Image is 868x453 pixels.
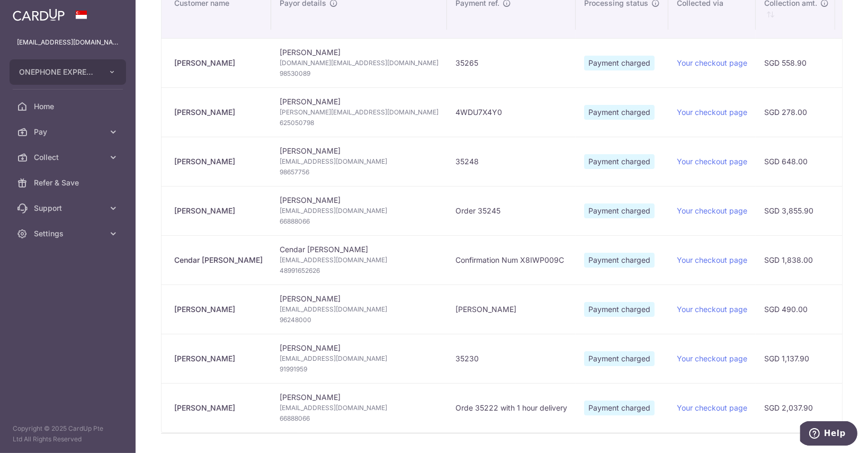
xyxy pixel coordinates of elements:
[280,216,439,227] span: 66888066
[677,305,747,314] a: Your checkout page
[447,285,576,334] td: [PERSON_NAME]
[584,351,655,366] span: Payment charged
[447,334,576,383] td: 35230
[271,285,447,334] td: [PERSON_NAME]
[584,105,655,120] span: Payment charged
[280,167,439,177] span: 98657756
[271,38,447,87] td: [PERSON_NAME]
[280,118,439,128] span: 625050798
[584,56,655,70] span: Payment charged
[677,206,747,215] a: Your checkout page
[756,285,835,334] td: SGD 490.00
[17,37,119,48] p: [EMAIL_ADDRESS][DOMAIN_NAME]
[34,152,104,163] span: Collect
[280,107,439,118] span: [PERSON_NAME][EMAIL_ADDRESS][DOMAIN_NAME]
[271,235,447,285] td: Cendar [PERSON_NAME]
[677,108,747,117] a: Your checkout page
[271,383,447,432] td: [PERSON_NAME]
[756,334,835,383] td: SGD 1,137.90
[10,59,126,85] button: ONEPHONE EXPRESS PTE LTD
[447,383,576,432] td: Orde 35222 with 1 hour delivery
[756,137,835,186] td: SGD 648.00
[13,8,65,21] img: CardUp
[677,354,747,363] a: Your checkout page
[447,87,576,137] td: 4WDU7X4Y0
[280,304,439,315] span: [EMAIL_ADDRESS][DOMAIN_NAME]
[280,68,439,79] span: 98530089
[280,315,439,325] span: 96248000
[174,107,263,118] div: [PERSON_NAME]
[280,413,439,424] span: 66888066
[280,403,439,413] span: [EMAIL_ADDRESS][DOMAIN_NAME]
[584,154,655,169] span: Payment charged
[677,58,747,67] a: Your checkout page
[280,255,439,265] span: [EMAIL_ADDRESS][DOMAIN_NAME]
[271,137,447,186] td: [PERSON_NAME]
[447,235,576,285] td: Confirmation Num X8IWP009C
[34,101,104,112] span: Home
[677,403,747,412] a: Your checkout page
[447,137,576,186] td: 35248
[174,353,263,364] div: [PERSON_NAME]
[584,203,655,218] span: Payment charged
[271,334,447,383] td: [PERSON_NAME]
[756,383,835,432] td: SGD 2,037.90
[19,67,97,77] span: ONEPHONE EXPRESS PTE LTD
[800,421,857,448] iframe: Opens a widget where you can find more information
[271,186,447,235] td: [PERSON_NAME]
[24,7,46,17] span: Help
[447,38,576,87] td: 35265
[174,156,263,167] div: [PERSON_NAME]
[174,206,263,216] div: [PERSON_NAME]
[280,206,439,216] span: [EMAIL_ADDRESS][DOMAIN_NAME]
[280,265,439,276] span: 48991652626
[677,157,747,166] a: Your checkout page
[34,127,104,137] span: Pay
[756,38,835,87] td: SGD 558.90
[280,353,439,364] span: [EMAIL_ADDRESS][DOMAIN_NAME]
[756,186,835,235] td: SGD 3,855.90
[280,156,439,167] span: [EMAIL_ADDRESS][DOMAIN_NAME]
[584,302,655,317] span: Payment charged
[174,58,263,68] div: [PERSON_NAME]
[677,255,747,264] a: Your checkout page
[447,186,576,235] td: Order 35245
[271,87,447,137] td: [PERSON_NAME]
[174,304,263,315] div: [PERSON_NAME]
[584,253,655,268] span: Payment charged
[756,235,835,285] td: SGD 1,838.00
[174,403,263,413] div: [PERSON_NAME]
[584,401,655,415] span: Payment charged
[34,228,104,239] span: Settings
[756,87,835,137] td: SGD 278.00
[174,255,263,265] div: Cendar [PERSON_NAME]
[34,203,104,214] span: Support
[280,364,439,375] span: 91991959
[34,177,104,188] span: Refer & Save
[280,58,439,68] span: [DOMAIN_NAME][EMAIL_ADDRESS][DOMAIN_NAME]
